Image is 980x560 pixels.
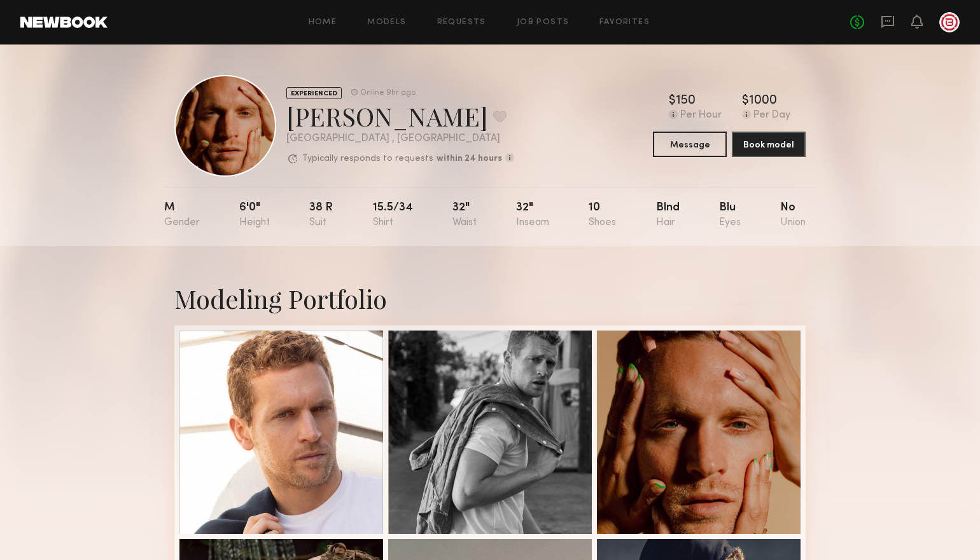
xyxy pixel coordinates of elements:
[599,18,650,27] a: Favorites
[653,132,727,157] button: Message
[174,282,806,315] div: Modeling Portfolio
[309,202,333,228] div: 38 r
[516,202,549,228] div: 32"
[437,154,502,163] b: within 24 hours
[309,18,337,27] a: Home
[286,133,514,144] div: [GEOGRAPHIC_DATA] , [GEOGRAPHIC_DATA]
[656,202,680,228] div: Blnd
[373,202,413,228] div: 15.5/34
[589,202,616,228] div: 10
[680,110,722,121] div: Per Hour
[302,154,433,163] p: Typically responds to requests
[742,95,749,107] div: $
[239,202,270,228] div: 6'0"
[360,89,416,97] div: Online 9hr ago
[753,110,790,121] div: Per Day
[732,132,806,157] button: Book model
[780,202,806,228] div: No
[437,18,486,27] a: Requests
[164,202,200,228] div: M
[286,87,342,99] div: EXPERIENCED
[676,95,696,107] div: 150
[367,18,406,27] a: Models
[719,202,741,228] div: Blu
[749,95,777,107] div: 1000
[286,99,514,133] div: [PERSON_NAME]
[517,18,570,27] a: Job Posts
[452,202,477,228] div: 32"
[669,95,676,107] div: $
